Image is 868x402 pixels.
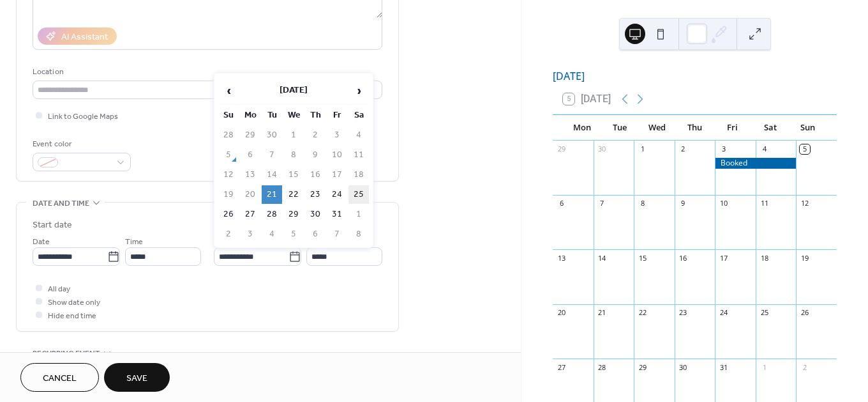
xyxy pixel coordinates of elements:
div: 15 [638,253,647,263]
td: 11 [348,146,369,164]
td: 18 [348,166,369,184]
th: Th [305,106,325,125]
div: 3 [719,144,728,154]
td: 5 [283,225,304,244]
th: Su [218,106,239,125]
div: Fri [714,115,751,141]
div: [DATE] [553,68,837,84]
div: 14 [597,253,607,263]
td: 13 [240,166,260,184]
span: Cancel [43,372,77,385]
td: 17 [327,166,347,184]
th: Tu [262,106,282,125]
div: 21 [597,308,607,318]
td: 23 [305,185,325,204]
th: Mo [240,106,260,125]
td: 2 [305,126,325,144]
td: 30 [305,205,325,224]
span: Hide end time [48,309,96,323]
span: All day [48,282,70,296]
td: 19 [218,185,239,204]
th: [DATE] [240,77,347,105]
div: 2 [678,144,688,154]
div: 12 [800,199,809,208]
td: 7 [327,225,347,244]
span: Date and time [33,197,89,210]
td: 16 [305,166,325,184]
span: Link to Google Maps [48,110,118,123]
td: 1 [283,126,304,144]
div: 23 [678,308,688,318]
td: 28 [262,205,282,224]
td: 6 [240,146,260,164]
div: 7 [597,199,607,208]
td: 31 [327,205,347,224]
td: 12 [218,166,239,184]
div: 26 [800,308,809,318]
a: Cancel [20,363,99,392]
div: 5 [800,144,809,154]
div: 25 [759,308,769,318]
div: 2 [800,362,809,372]
td: 29 [240,126,260,144]
div: Sat [751,115,789,141]
td: 25 [348,185,369,204]
span: Time [125,235,143,249]
td: 26 [218,205,239,224]
span: Show date only [48,296,100,309]
div: 30 [678,362,688,372]
td: 20 [240,185,260,204]
div: 20 [557,308,566,318]
th: Sa [348,106,369,125]
div: Mon [563,115,601,141]
div: 19 [800,253,809,263]
td: 21 [262,185,282,204]
div: 29 [557,144,566,154]
td: 7 [262,146,282,164]
div: Booked [715,158,796,169]
div: 1 [638,144,647,154]
td: 29 [283,205,304,224]
div: 1 [759,362,769,372]
td: 27 [240,205,260,224]
div: 27 [557,362,566,372]
div: Thu [676,115,714,141]
div: 22 [638,308,647,318]
div: 10 [719,199,728,208]
div: Wed [638,115,676,141]
td: 10 [327,146,347,164]
td: 1 [348,205,369,224]
div: 28 [597,362,607,372]
div: 6 [557,199,566,208]
td: 15 [283,166,304,184]
td: 5 [218,146,239,164]
div: Event color [33,137,128,151]
div: 13 [557,253,566,263]
div: 30 [597,144,607,154]
td: 6 [305,225,325,244]
span: › [349,78,368,104]
td: 28 [218,126,239,144]
span: Recurring event [33,347,100,360]
span: ‹ [219,78,238,104]
td: 14 [262,166,282,184]
span: Date [33,235,50,249]
td: 24 [327,185,347,204]
div: Sun [789,115,827,141]
td: 3 [327,126,347,144]
div: 29 [638,362,647,372]
th: We [283,106,304,125]
td: 3 [240,225,260,244]
div: 11 [759,199,769,208]
td: 4 [348,126,369,144]
td: 30 [262,126,282,144]
div: 16 [678,253,688,263]
div: 17 [719,253,728,263]
td: 8 [348,225,369,244]
div: 31 [719,362,728,372]
button: Save [104,363,170,392]
div: 9 [678,199,688,208]
div: Tue [601,115,638,141]
td: 4 [262,225,282,244]
td: 22 [283,185,304,204]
